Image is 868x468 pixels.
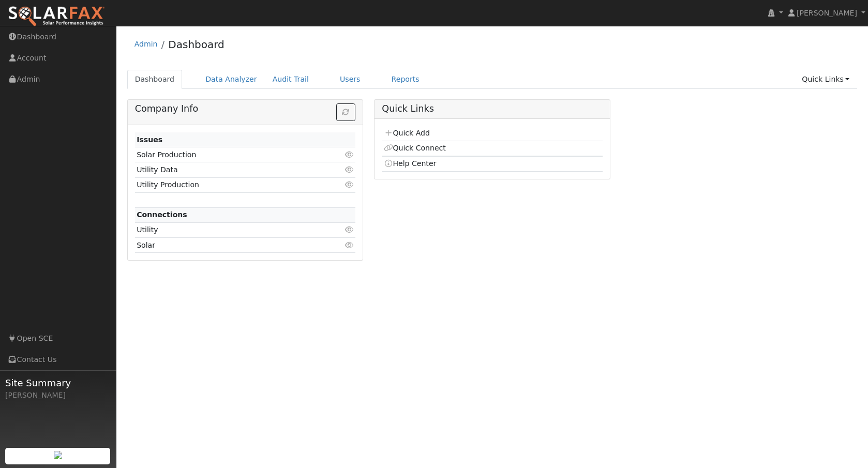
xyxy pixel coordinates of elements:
[198,70,265,89] a: Data Analyzer
[797,9,857,17] span: [PERSON_NAME]
[135,147,320,162] td: Solar Production
[134,40,158,48] a: Admin
[135,222,320,237] td: Utility
[384,70,427,89] a: Reports
[345,151,354,158] i: Click to view
[168,38,225,51] a: Dashboard
[382,103,602,114] h5: Quick Links
[135,103,355,114] h5: Company Info
[794,70,857,89] a: Quick Links
[345,166,354,173] i: Click to view
[5,390,111,401] div: [PERSON_NAME]
[137,135,162,144] strong: Issues
[345,226,354,233] i: Click to view
[5,376,111,390] span: Site Summary
[265,70,317,89] a: Audit Trail
[135,238,320,253] td: Solar
[127,70,183,89] a: Dashboard
[345,181,354,188] i: Click to view
[345,241,354,249] i: Click to view
[384,144,446,152] a: Quick Connect
[8,6,105,27] img: SolarFax
[384,129,430,137] a: Quick Add
[54,451,62,459] img: retrieve
[137,210,187,219] strong: Connections
[135,177,320,192] td: Utility Production
[135,162,320,177] td: Utility Data
[332,70,368,89] a: Users
[384,159,437,168] a: Help Center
